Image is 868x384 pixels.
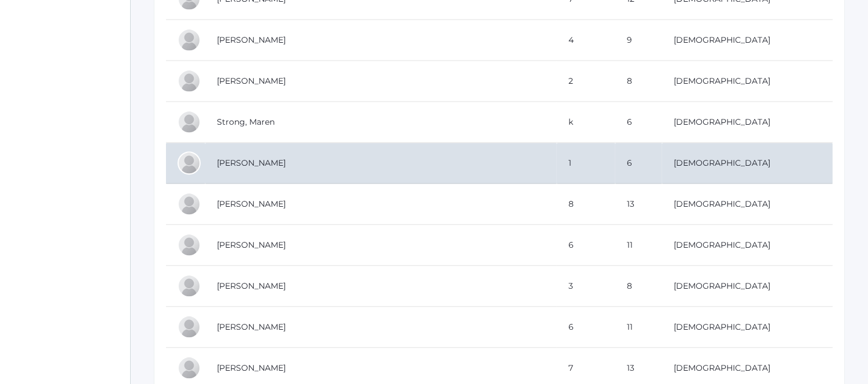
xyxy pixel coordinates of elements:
td: [DEMOGRAPHIC_DATA] [662,20,833,61]
td: [PERSON_NAME] [205,184,557,225]
td: 8 [615,266,662,307]
td: [DEMOGRAPHIC_DATA] [662,225,833,266]
div: Heidi Switzer [178,151,201,174]
td: 6 [615,143,662,184]
td: [PERSON_NAME] [205,266,557,307]
td: 8 [615,61,662,102]
div: Luke Strong [178,69,201,92]
div: Grey Thomas [178,274,201,297]
td: 2 [557,61,615,102]
div: Ingrid Switzer [178,192,201,215]
td: 9 [615,20,662,61]
td: 6 [557,225,615,266]
div: Kate Thomas [178,356,201,379]
td: 11 [615,225,662,266]
td: k [557,102,615,143]
td: [DEMOGRAPHIC_DATA] [662,61,833,102]
td: 11 [615,307,662,348]
td: 3 [557,266,615,307]
div: Joshua Strange [178,28,201,51]
td: 8 [557,184,615,225]
div: Maren Strong [178,110,201,133]
td: [PERSON_NAME] [205,307,557,348]
td: 13 [615,184,662,225]
td: [DEMOGRAPHIC_DATA] [662,184,833,225]
td: [PERSON_NAME] [205,225,557,266]
div: Sonja Switzer [178,233,201,256]
td: 6 [557,307,615,348]
td: [DEMOGRAPHIC_DATA] [662,266,833,307]
td: [DEMOGRAPHIC_DATA] [662,143,833,184]
td: [PERSON_NAME] [205,20,557,61]
td: [PERSON_NAME] [205,143,557,184]
td: 1 [557,143,615,184]
td: 4 [557,20,615,61]
td: Strong, Maren [205,102,557,143]
td: 6 [615,102,662,143]
td: [DEMOGRAPHIC_DATA] [662,102,833,143]
td: [PERSON_NAME] [205,61,557,102]
div: Henry Thomas [178,315,201,338]
td: [DEMOGRAPHIC_DATA] [662,307,833,348]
